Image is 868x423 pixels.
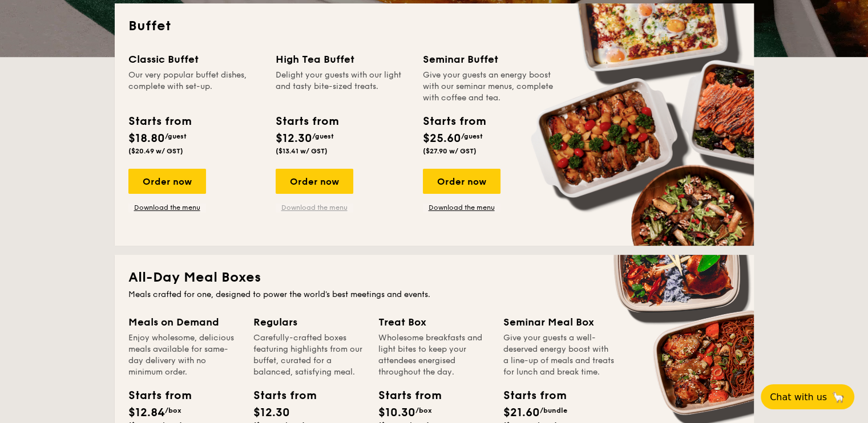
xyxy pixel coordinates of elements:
[423,132,461,145] span: $25.60
[503,332,615,378] div: Give your guests a well-deserved energy boost with a line-up of meals and treats for lunch and br...
[415,406,432,414] span: /box
[312,132,334,140] span: /guest
[276,147,328,155] span: ($13.41 w/ GST)
[128,51,262,67] div: Classic Buffet
[831,391,845,404] span: 🦙
[276,132,312,145] span: $12.30
[503,387,555,404] div: Starts from
[128,17,740,35] h2: Buffet
[128,387,180,404] div: Starts from
[253,406,290,420] span: $12.30
[423,169,500,194] div: Order now
[503,406,540,420] span: $21.60
[128,269,740,287] h2: All-Day Meal Boxes
[276,70,409,104] div: Delight your guests with our light and tasty bite-sized treats.
[378,406,415,420] span: $10.30
[423,203,500,212] a: Download the menu
[423,51,556,67] div: Seminar Buffet
[503,314,615,330] div: Seminar Meal Box
[423,113,485,130] div: Starts from
[128,147,183,155] span: ($20.49 w/ GST)
[276,169,353,194] div: Order now
[128,332,240,378] div: Enjoy wholesome, delicious meals available for same-day delivery with no minimum order.
[276,51,409,67] div: High Tea Buffet
[378,332,490,378] div: Wholesome breakfasts and light bites to keep your attendees energised throughout the day.
[128,70,262,104] div: Our very popular buffet dishes, complete with set-up.
[761,384,854,409] button: Chat with us🦙
[128,203,206,212] a: Download the menu
[253,332,365,378] div: Carefully-crafted boxes featuring highlights from our buffet, curated for a balanced, satisfying ...
[423,70,556,104] div: Give your guests an energy boost with our seminar menus, complete with coffee and tea.
[423,147,477,155] span: ($27.90 w/ GST)
[276,203,353,212] a: Download the menu
[540,406,567,414] span: /bundle
[165,132,187,140] span: /guest
[128,314,240,330] div: Meals on Demand
[378,387,430,404] div: Starts from
[253,314,365,330] div: Regulars
[770,392,827,402] span: Chat with us
[128,169,206,194] div: Order now
[165,406,181,414] span: /box
[461,132,483,140] span: /guest
[378,314,490,330] div: Treat Box
[128,406,165,420] span: $12.84
[276,113,338,130] div: Starts from
[128,132,165,145] span: $18.80
[128,289,740,300] div: Meals crafted for one, designed to power the world's best meetings and events.
[128,113,191,130] div: Starts from
[253,387,305,404] div: Starts from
